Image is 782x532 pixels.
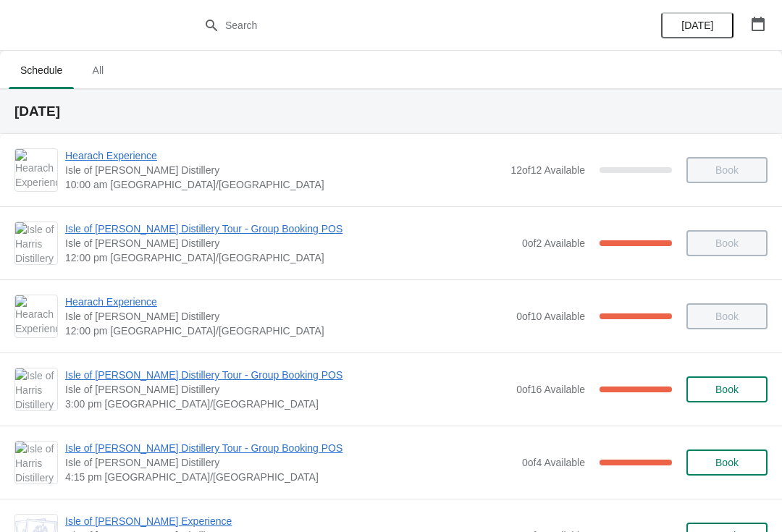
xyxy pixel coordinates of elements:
[510,164,585,176] span: 12 of 12 Available
[65,470,515,484] span: 4:15 pm [GEOGRAPHIC_DATA]/[GEOGRAPHIC_DATA]
[686,449,768,476] button: Book
[65,163,503,177] span: Isle of [PERSON_NAME] Distillery
[65,309,509,324] span: Isle of [PERSON_NAME] Distillery
[15,295,57,337] img: Hearach Experience | Isle of Harris Distillery | 12:00 pm Europe/London
[15,149,57,191] img: Hearach Experience | Isle of Harris Distillery | 10:00 am Europe/London
[522,237,585,249] span: 0 of 2 Available
[715,457,739,468] span: Book
[65,382,509,397] span: Isle of [PERSON_NAME] Distillery
[9,57,74,83] span: Schedule
[65,441,515,455] span: Isle of [PERSON_NAME] Distillery Tour - Group Booking POS
[80,57,116,83] span: All
[65,368,509,382] span: Isle of [PERSON_NAME] Distillery Tour - Group Booking POS
[15,222,57,264] img: Isle of Harris Distillery Tour - Group Booking POS | Isle of Harris Distillery | 12:00 pm Europe/...
[516,384,585,395] span: 0 of 16 Available
[65,221,515,236] span: Isle of [PERSON_NAME] Distillery Tour - Group Booking POS
[65,397,509,411] span: 3:00 pm [GEOGRAPHIC_DATA]/[GEOGRAPHIC_DATA]
[65,177,503,192] span: 10:00 am [GEOGRAPHIC_DATA]/[GEOGRAPHIC_DATA]
[14,104,768,119] h2: [DATE]
[65,250,515,265] span: 12:00 pm [GEOGRAPHIC_DATA]/[GEOGRAPHIC_DATA]
[65,295,509,309] span: Hearach Experience
[65,236,515,250] span: Isle of [PERSON_NAME] Distillery
[661,12,733,38] button: [DATE]
[15,368,57,410] img: Isle of Harris Distillery Tour - Group Booking POS | Isle of Harris Distillery | 3:00 pm Europe/L...
[522,457,585,468] span: 0 of 4 Available
[715,384,739,395] span: Book
[65,324,509,338] span: 12:00 pm [GEOGRAPHIC_DATA]/[GEOGRAPHIC_DATA]
[681,20,713,31] span: [DATE]
[516,311,585,322] span: 0 of 10 Available
[15,442,57,484] img: Isle of Harris Distillery Tour - Group Booking POS | Isle of Harris Distillery | 4:15 pm Europe/L...
[65,455,515,470] span: Isle of [PERSON_NAME] Distillery
[686,376,768,402] button: Book
[224,12,586,38] input: Search
[65,148,503,163] span: Hearach Experience
[65,514,515,528] span: Isle of [PERSON_NAME] Experience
